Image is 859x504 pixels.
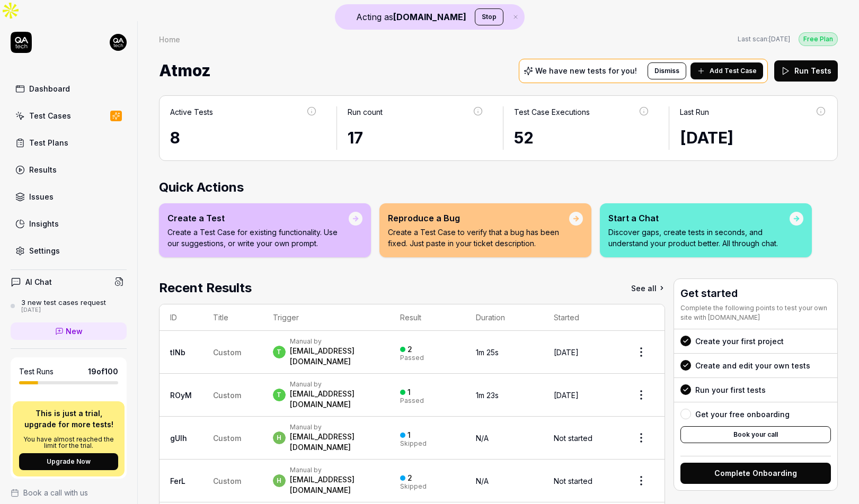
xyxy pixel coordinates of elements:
[170,348,185,357] a: tINb
[348,106,383,118] div: Run count
[213,348,241,357] span: Custom
[388,227,569,249] p: Create a Test Case to verify that a bug has been fixed. Just paste in your ticket description.
[25,276,52,287] h4: AI Chat
[290,423,379,431] div: Manual by
[769,35,790,43] time: [DATE]
[695,336,784,347] div: Create your first project
[11,298,127,314] a: 3 new test cases request[DATE]
[290,337,379,346] div: Manual by
[680,303,831,322] div: Complete the following points to test your own site with [DOMAIN_NAME]
[695,409,790,420] div: Get your free onboarding
[110,34,127,51] img: 7ccf6c19-61ad-4a6c-8811-018b02a1b829.jpg
[543,304,618,331] th: Started
[554,348,579,357] time: [DATE]
[738,34,790,44] span: Last scan:
[543,460,618,502] td: Not started
[348,126,484,150] div: 17
[273,346,286,358] span: t
[19,453,118,470] button: Upgrade Now
[690,62,763,79] button: Add Test Case
[21,307,106,314] div: [DATE]
[290,389,379,410] div: [EMAIL_ADDRESS][DOMAIN_NAME]
[475,8,503,25] button: Stop
[514,126,650,150] div: 52
[389,304,465,331] th: Result
[19,367,54,376] h5: Test Runs
[273,474,286,487] span: h
[290,346,379,367] div: [EMAIL_ADDRESS][DOMAIN_NAME]
[11,159,127,180] a: Results
[695,384,766,395] div: Run your first tests
[202,304,262,331] th: Title
[680,128,733,147] time: [DATE]
[29,191,54,202] div: Issues
[388,212,569,224] div: Reproduce a Bug
[400,440,427,447] div: Skipped
[476,348,499,357] time: 1m 25s
[213,476,241,485] span: Custom
[29,110,71,121] div: Test Cases
[88,366,118,377] span: 19 of 100
[11,213,127,234] a: Insights
[400,483,427,490] div: Skipped
[23,487,88,498] span: Book a call with us
[408,430,411,440] div: 1
[514,106,590,118] div: Test Case Executions
[19,408,118,430] p: This is just a trial, upgrade for more tests!
[29,83,70,94] div: Dashboard
[400,398,424,404] div: Passed
[170,476,185,485] a: FerL
[476,476,489,485] span: N/A
[799,32,838,46] button: Free Plan
[695,360,810,371] div: Create and edit your own tests
[710,66,757,76] span: Add Test Case
[290,474,379,496] div: [EMAIL_ADDRESS][DOMAIN_NAME]
[11,105,127,126] a: Test Cases
[680,463,831,484] button: Complete Onboarding
[167,212,349,224] div: Create a Test
[11,78,127,99] a: Dashboard
[290,380,379,389] div: Manual by
[290,466,379,474] div: Manual by
[535,67,637,75] p: We have new tests for you!
[11,240,127,261] a: Settings
[408,388,411,397] div: 1
[774,60,838,82] button: Run Tests
[170,106,213,118] div: Active Tests
[680,426,831,443] button: Book your call
[608,212,790,224] div: Start a Chat
[408,345,412,354] div: 2
[738,34,790,44] button: Last scan:[DATE]
[159,57,211,85] span: Atmoz
[159,34,180,44] div: Home
[11,322,127,340] a: New
[608,227,790,249] p: Discover gaps, create tests in seconds, and understand your product better. All through chat.
[213,434,241,443] span: Custom
[29,164,57,175] div: Results
[167,227,349,249] p: Create a Test Case for existing functionality. Use our suggestions, or write your own prompt.
[273,431,286,444] span: h
[262,304,389,331] th: Trigger
[648,62,686,79] button: Dismiss
[170,391,192,400] a: ROyM
[160,304,202,331] th: ID
[631,278,665,298] a: See all
[680,285,831,301] h3: Get started
[29,218,59,229] div: Insights
[11,132,127,153] a: Test Plans
[11,487,127,498] a: Book a call with us
[159,178,838,197] h2: Quick Actions
[11,186,127,207] a: Issues
[543,417,618,460] td: Not started
[170,434,187,443] a: gUlh
[213,391,241,400] span: Custom
[465,304,543,331] th: Duration
[408,473,412,483] div: 2
[66,326,83,337] span: New
[290,431,379,453] div: [EMAIL_ADDRESS][DOMAIN_NAME]
[476,434,489,443] span: N/A
[273,389,286,401] span: t
[400,355,424,361] div: Passed
[29,137,68,148] div: Test Plans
